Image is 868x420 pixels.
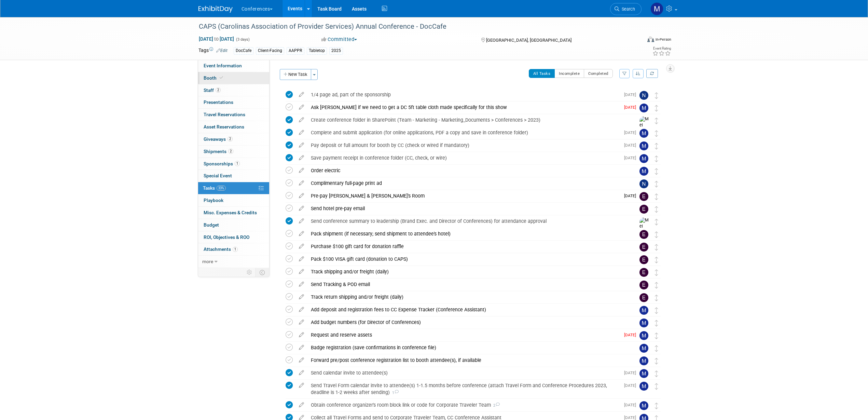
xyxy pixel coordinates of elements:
[655,168,658,175] i: Move task
[655,403,658,409] i: Move task
[295,344,307,351] a: edit
[624,143,639,148] span: [DATE]
[639,281,648,289] img: Erin Anderson
[295,231,307,237] a: edit
[639,129,648,138] img: Marygrace LeGros
[307,215,626,227] div: Send conference summary to leadership (Brand Exec. and Director of Conferences) for attendance ap...
[198,109,269,121] a: Travel Reservations
[198,72,269,84] a: Booth
[204,124,244,130] span: Asset Reservations
[295,104,307,110] a: edit
[584,69,613,78] button: Completed
[307,114,626,126] div: Create conference folder in SharePoint (Team - Marketing - Marketing_Documents > Conferences > 2023)
[307,47,327,54] div: Tabletop
[213,36,220,42] span: to
[295,382,307,389] a: edit
[235,37,250,42] span: (3 days)
[655,358,658,364] i: Move task
[624,333,639,337] span: [DATE]
[233,247,238,252] span: 1
[307,354,626,366] div: Forward pre/post conference registration list to booth attendee(s), if available
[624,193,639,198] span: [DATE]
[203,185,226,191] span: Tasks
[639,331,648,340] img: Marygrace LeGros
[647,37,654,42] img: Format-Inperson.png
[295,130,307,136] a: edit
[204,234,249,240] span: ROI, Objectives & ROO
[639,141,648,150] img: Marygrace LeGros
[307,342,626,353] div: Badge registration (save confirmations in conference file)
[307,127,620,138] div: Complete and submit application (for online applications, PDF a copy and save in conference folder)
[655,181,658,187] i: Move task
[235,161,240,166] span: 1
[228,136,233,141] span: 2
[655,130,658,137] i: Move task
[655,244,658,250] i: Move task
[295,117,307,123] a: edit
[228,149,233,154] span: 2
[639,154,648,163] img: Marygrace LeGros
[655,143,658,149] i: Move task
[307,101,620,113] div: Ask [PERSON_NAME] if we need to get a DC 5ft table cloth made specifically for this show
[655,282,658,288] i: Move task
[198,194,269,206] a: Playbook
[639,243,648,252] img: Erin Anderson
[307,279,626,290] div: Send Tracking & POD email
[307,177,626,189] div: Complimentary full-page print ad
[198,121,269,133] a: Asset Reservations
[307,367,620,379] div: Send calendar invite to attendee(s)
[639,255,648,264] img: Erin Anderson
[639,230,648,239] img: Erin Anderson
[655,320,658,326] i: Move task
[198,146,269,158] a: Shipments2
[198,219,269,231] a: Budget
[256,47,284,54] div: Client-Facing
[646,69,658,78] a: Refresh
[655,193,658,200] i: Move task
[255,268,269,277] td: Toggle Event Tabs
[655,257,658,263] i: Move task
[295,370,307,376] a: edit
[307,291,626,303] div: Track return shipping and/or freight (daily)
[307,253,626,265] div: Pack $100 VISA gift card (donation to CAPS)
[204,173,232,178] span: Special Event
[639,369,648,378] img: Marygrace LeGros
[619,6,635,12] span: Search
[295,92,307,98] a: edit
[307,89,620,100] div: 1/4 page ad, part of the sponsorship
[295,332,307,338] a: edit
[652,47,671,50] div: Event Rating
[655,333,658,339] i: Move task
[204,210,257,215] span: Misc. Expenses & Credits
[610,3,642,15] a: Search
[295,294,307,300] a: edit
[639,91,648,100] img: Nichole Naoum
[204,198,223,203] span: Playbook
[280,69,311,80] button: New Task
[486,38,571,43] span: [GEOGRAPHIC_DATA], [GEOGRAPHIC_DATA]
[655,370,658,377] i: Move task
[624,155,639,160] span: [DATE]
[198,60,269,72] a: Event Information
[204,87,221,93] span: Staff
[639,382,648,391] img: Marygrace LeGros
[624,415,639,420] span: [DATE]
[198,133,269,145] a: Giveaways2
[204,112,245,117] span: Travel Reservations
[204,161,240,166] span: Sponsorships
[650,2,663,15] img: Marygrace LeGros
[295,357,307,363] a: edit
[295,402,307,408] a: edit
[295,256,307,262] a: edit
[639,306,648,315] img: Marygrace LeGros
[220,76,223,80] i: Booth reservation complete
[204,63,242,68] span: Event Information
[198,84,269,96] a: Staff2
[198,243,269,255] a: Attachments1
[307,266,626,277] div: Track shipping and/or freight (daily)
[639,167,648,176] img: Marygrace LeGros
[198,170,269,182] a: Special Event
[639,179,648,188] img: Nichole Naoum
[198,36,234,42] span: [DATE] [DATE]
[307,304,626,315] div: Add deposit and registration fees to CC Expense Tracker (Conference Assistant)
